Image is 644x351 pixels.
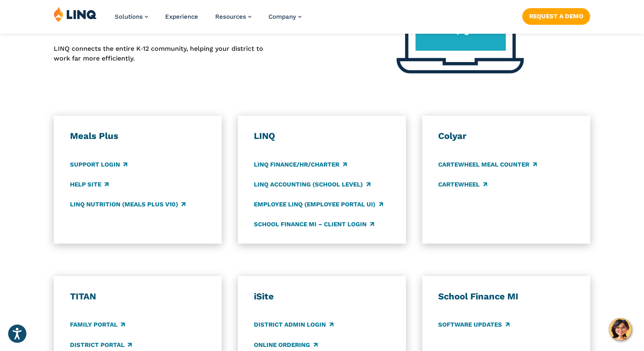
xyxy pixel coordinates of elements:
a: Experience [165,13,198,20]
a: District Admin Login [254,321,334,329]
nav: Primary Navigation [115,6,301,33]
span: Company [269,13,296,20]
h3: TITAN [70,291,206,302]
button: Hello, have a question? Let’s chat. [609,318,632,341]
a: Resources [215,13,251,20]
h3: LINQ [254,130,390,142]
a: LINQ Finance/HR/Charter [254,160,347,169]
a: Online Ordering [254,340,318,349]
h3: Meals Plus [70,130,206,142]
a: Support Login [70,160,127,169]
a: Company [269,13,301,20]
a: District Portal [70,340,132,349]
h3: iSite [254,291,390,302]
a: LINQ Accounting (school level) [254,180,371,189]
span: Resources [215,13,246,20]
a: LINQ Nutrition (Meals Plus v10) [70,200,186,209]
a: Request a Demo [522,8,590,24]
a: Software Updates [438,321,509,329]
h3: School Finance MI [438,291,574,302]
span: Solutions [115,13,143,20]
a: School Finance MI – Client Login [254,220,374,229]
img: LINQ | K‑12 Software [54,6,97,22]
a: Family Portal [70,321,125,329]
h3: Colyar [438,130,574,142]
a: Help Site [70,180,109,189]
p: LINQ connects the entire K‑12 community, helping your district to work far more efficiently. [54,44,268,64]
a: CARTEWHEEL [438,180,487,189]
a: CARTEWHEEL Meal Counter [438,160,537,169]
nav: Button Navigation [522,6,590,24]
a: Employee LINQ (Employee Portal UI) [254,200,383,209]
a: Solutions [115,13,148,20]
